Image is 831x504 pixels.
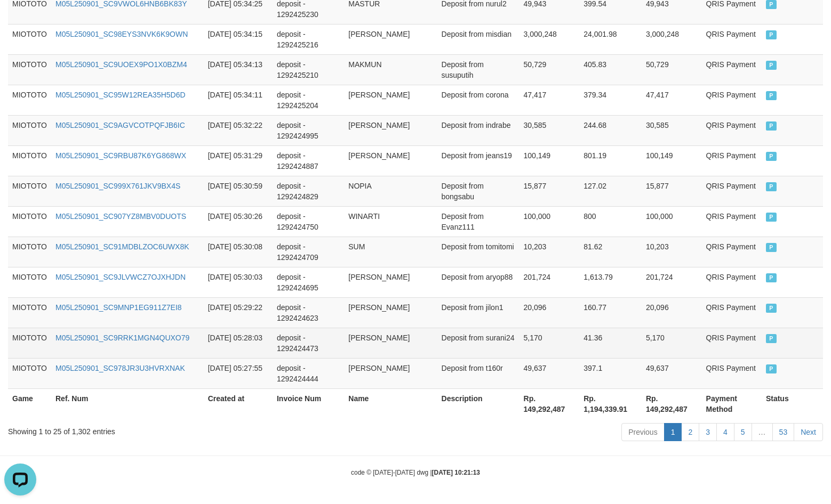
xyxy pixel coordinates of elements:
td: [DATE] 05:27:55 [204,358,273,388]
a: M05L250901_SC999X761JKV9BX4S [55,182,180,190]
a: M05L250901_SC9RBU87K6YG868WX [55,151,186,160]
a: M05L250901_SC9AGVCOTPQFJB6IC [55,121,185,129]
td: Deposit from aryop88 [437,267,520,297]
span: PAID [766,121,777,131]
td: [PERSON_NAME] [344,267,437,297]
td: [PERSON_NAME] [344,24,437,54]
td: 81.62 [579,237,642,267]
td: QRIS Payment [702,267,762,297]
td: deposit - 1292424995 [273,115,344,145]
th: Created at [204,388,273,419]
td: [DATE] 05:34:13 [204,54,273,85]
td: Deposit from susuputih [437,54,520,85]
td: 1,613.79 [579,267,642,297]
th: Payment Method [702,388,762,419]
td: 244.68 [579,115,642,145]
a: M05L250901_SC91MDBLZOC6UWX8K [55,242,189,251]
a: 4 [716,423,734,441]
td: deposit - 1292424623 [273,297,344,328]
a: M05L250901_SC9UOEX9PO1X0BZM4 [55,60,187,69]
td: Deposit from bongsabu [437,176,520,206]
td: [DATE] 05:29:22 [204,297,273,328]
td: QRIS Payment [702,206,762,237]
td: 30,585 [520,115,580,145]
a: M05L250901_SC9RRK1MGN4QUXO79 [55,334,189,342]
th: Name [344,388,437,419]
td: SUM [344,237,437,267]
td: MIOTOTO [8,206,51,237]
td: 20,096 [642,297,702,328]
a: Next [794,423,823,441]
a: 53 [772,423,795,441]
td: [DATE] 05:30:08 [204,237,273,267]
td: 397.1 [579,358,642,388]
th: Ref. Num [51,388,204,419]
a: M05L250901_SC98EYS3NVK6K9OWN [55,30,188,38]
a: 1 [664,423,682,441]
a: 2 [681,423,699,441]
div: Showing 1 to 25 of 1,302 entries [8,422,338,437]
td: deposit - 1292425204 [273,85,344,115]
td: MIOTOTO [8,267,51,297]
td: 50,729 [642,54,702,85]
th: Rp. 149,292,487 [642,388,702,419]
span: PAID [766,61,777,70]
td: [DATE] 05:30:03 [204,267,273,297]
td: [PERSON_NAME] [344,115,437,145]
th: Rp. 149,292,487 [520,388,580,419]
td: QRIS Payment [702,54,762,85]
td: MIOTOTO [8,176,51,206]
td: [DATE] 05:34:11 [204,85,273,115]
td: Deposit from surani24 [437,328,520,358]
td: QRIS Payment [702,145,762,176]
td: MIOTOTO [8,328,51,358]
small: code © [DATE]-[DATE] dwg | [351,469,480,476]
strong: [DATE] 10:21:13 [432,469,480,476]
span: PAID [766,30,777,39]
td: deposit - 1292424473 [273,328,344,358]
td: [DATE] 05:30:59 [204,176,273,206]
td: QRIS Payment [702,176,762,206]
td: Deposit from corona [437,85,520,115]
td: [DATE] 05:32:22 [204,115,273,145]
span: PAID [766,364,777,373]
td: 160.77 [579,297,642,328]
td: deposit - 1292425210 [273,54,344,85]
td: MAKMUN [344,54,437,85]
a: M05L250901_SC95W12REA35H5D6D [55,91,186,99]
td: QRIS Payment [702,358,762,388]
td: 24,001.98 [579,24,642,54]
td: 15,877 [642,176,702,206]
td: [PERSON_NAME] [344,358,437,388]
span: PAID [766,213,777,222]
a: M05L250901_SC9JLVWCZ7OJXHJDN [55,273,186,281]
td: deposit - 1292425216 [273,24,344,54]
td: 15,877 [520,176,580,206]
td: 100,149 [520,145,580,176]
td: MIOTOTO [8,115,51,145]
td: QRIS Payment [702,297,762,328]
td: 49,637 [642,358,702,388]
td: MIOTOTO [8,358,51,388]
td: QRIS Payment [702,85,762,115]
td: deposit - 1292424444 [273,358,344,388]
td: Deposit from misdian [437,24,520,54]
td: MIOTOTO [8,24,51,54]
td: [PERSON_NAME] [344,145,437,176]
td: [PERSON_NAME] [344,297,437,328]
td: 379.34 [579,85,642,115]
a: M05L250901_SC978JR3U3HVRXNAK [55,364,185,372]
span: PAID [766,304,777,313]
span: PAID [766,334,777,343]
td: deposit - 1292424829 [273,176,344,206]
td: Deposit from tomitomi [437,237,520,267]
td: Deposit from jilon1 [437,297,520,328]
td: 10,203 [520,237,580,267]
td: [DATE] 05:28:03 [204,328,273,358]
td: 20,096 [520,297,580,328]
td: 100,149 [642,145,702,176]
td: 10,203 [642,237,702,267]
td: QRIS Payment [702,237,762,267]
td: QRIS Payment [702,328,762,358]
th: Invoice Num [273,388,344,419]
